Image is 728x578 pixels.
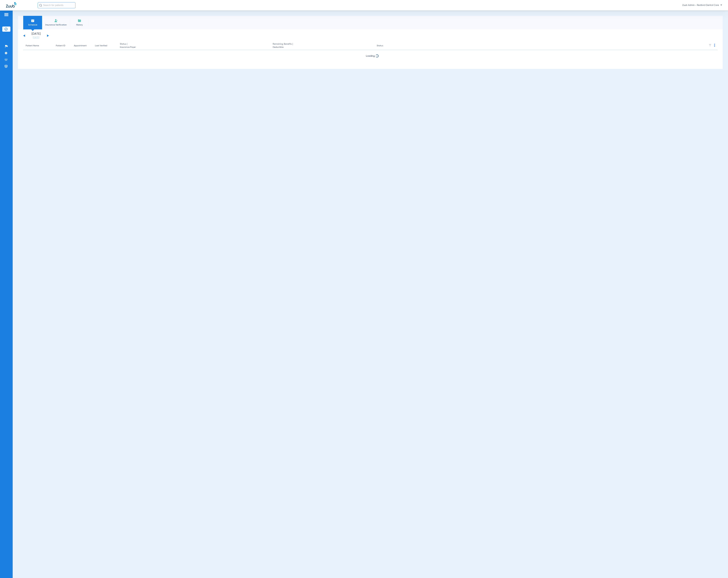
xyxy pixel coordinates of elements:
[39,4,42,7] img: Search Icon
[27,36,45,39] a: [DATE]
[74,44,87,47] div: Appointment
[95,44,115,47] div: Last Verified
[27,32,45,39] li: [DATE]
[38,2,75,8] input: Search for patients
[25,23,40,26] span: Schedule
[366,55,375,57] span: Loading
[374,42,395,50] th: Status
[26,44,51,47] div: Patient Name
[682,4,722,7] span: Zuub Admin - Redbird Dental Care
[44,23,68,26] span: Insurance Verification
[26,44,39,47] div: Patient Name
[56,44,65,47] div: Patient ID
[6,2,16,8] img: Zuub Logo
[72,23,87,26] span: History
[78,19,81,22] img: History
[117,42,270,50] th: Status |
[270,42,374,50] th: Remaining Benefits |
[709,44,712,47] img: filter.svg
[31,19,35,22] img: Schedule
[4,13,9,16] img: hamburger-icon
[54,19,58,22] img: Manual Insurance Verification
[273,46,372,49] span: Deductible
[56,44,69,47] div: Patient ID
[120,46,268,49] span: Insurance Payer
[95,44,107,47] div: Last Verified
[74,44,90,47] div: Appointment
